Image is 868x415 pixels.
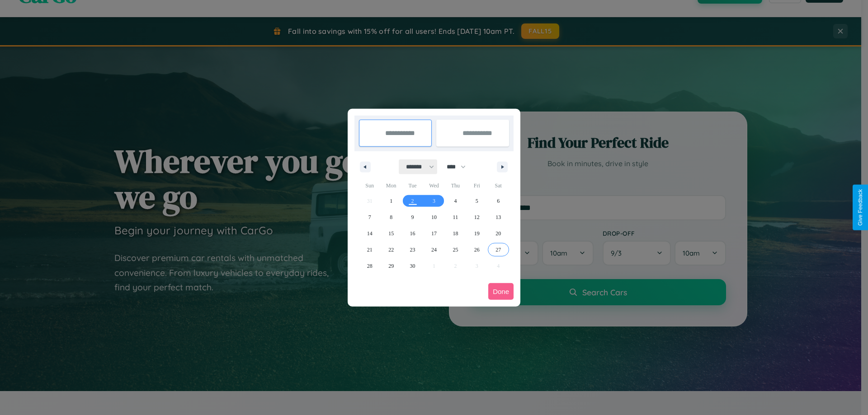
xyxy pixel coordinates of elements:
span: 16 [410,225,415,242]
span: Fri [466,178,487,193]
button: 2 [402,193,423,209]
span: 8 [390,209,392,225]
span: Sat [488,178,509,193]
span: 22 [388,242,394,258]
span: 15 [388,225,394,242]
button: 24 [423,242,444,258]
button: 14 [359,225,380,242]
span: 10 [431,209,437,225]
span: 2 [411,193,414,209]
button: 6 [488,193,509,209]
button: 22 [380,242,401,258]
span: 7 [368,209,371,225]
button: 4 [445,193,466,209]
button: 23 [402,242,423,258]
button: 18 [445,225,466,242]
button: 20 [488,225,509,242]
span: 27 [495,242,501,258]
button: 29 [380,258,401,274]
button: 25 [445,242,466,258]
button: 16 [402,225,423,242]
button: 28 [359,258,380,274]
span: 24 [431,242,437,258]
span: 17 [431,225,437,242]
button: 12 [466,209,487,225]
span: 9 [411,209,414,225]
span: Mon [380,178,401,193]
span: Thu [445,178,466,193]
span: Sun [359,178,380,193]
span: 11 [453,209,458,225]
span: 12 [474,209,480,225]
button: 26 [466,242,487,258]
span: 30 [410,258,415,274]
button: 30 [402,258,423,274]
button: 17 [423,225,444,242]
span: 29 [388,258,394,274]
span: 21 [367,242,373,258]
button: 8 [380,209,401,225]
div: Give Feedback [857,189,863,226]
span: Tue [402,178,423,193]
span: 6 [497,193,500,209]
span: 18 [453,225,458,242]
button: 1 [380,193,401,209]
button: 19 [466,225,487,242]
button: 27 [488,242,509,258]
button: 3 [423,193,444,209]
button: 9 [402,209,423,225]
button: 10 [423,209,444,225]
button: 11 [445,209,466,225]
span: 25 [453,242,458,258]
span: 20 [495,225,501,242]
span: 28 [367,258,373,274]
span: 1 [390,193,392,209]
span: 14 [367,225,373,242]
span: 19 [474,225,480,242]
span: 5 [476,193,478,209]
span: 3 [433,193,435,209]
button: 7 [359,209,380,225]
span: 13 [495,209,501,225]
span: 26 [474,242,480,258]
button: Done [488,283,514,300]
button: 21 [359,242,380,258]
span: 4 [454,193,457,209]
button: 15 [380,225,401,242]
button: 13 [488,209,509,225]
span: 23 [410,242,415,258]
span: Wed [423,178,444,193]
button: 5 [466,193,487,209]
